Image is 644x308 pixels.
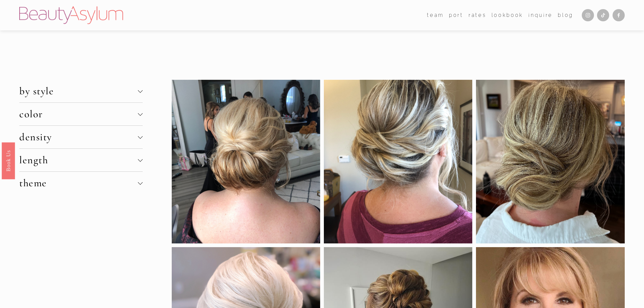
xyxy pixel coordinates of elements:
span: length [19,154,138,166]
span: density [19,131,138,143]
span: theme [19,177,138,189]
span: color [19,108,138,120]
button: color [19,103,142,125]
span: by style [19,85,138,97]
a: Book Us [2,142,15,179]
a: folder dropdown [427,10,444,20]
span: team [427,11,444,20]
a: port [449,10,463,20]
a: Facebook [613,9,625,21]
a: Lookbook [492,10,523,20]
a: TikTok [597,9,609,21]
button: length [19,149,142,171]
button: by style [19,80,142,102]
a: Rates [469,10,486,20]
button: density [19,126,142,148]
a: Instagram [582,9,594,21]
img: Beauty Asylum | Bridal Hair &amp; Makeup Charlotte &amp; Atlanta [19,6,123,24]
a: Blog [558,10,573,20]
button: theme [19,172,142,194]
a: Inquire [528,10,553,20]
